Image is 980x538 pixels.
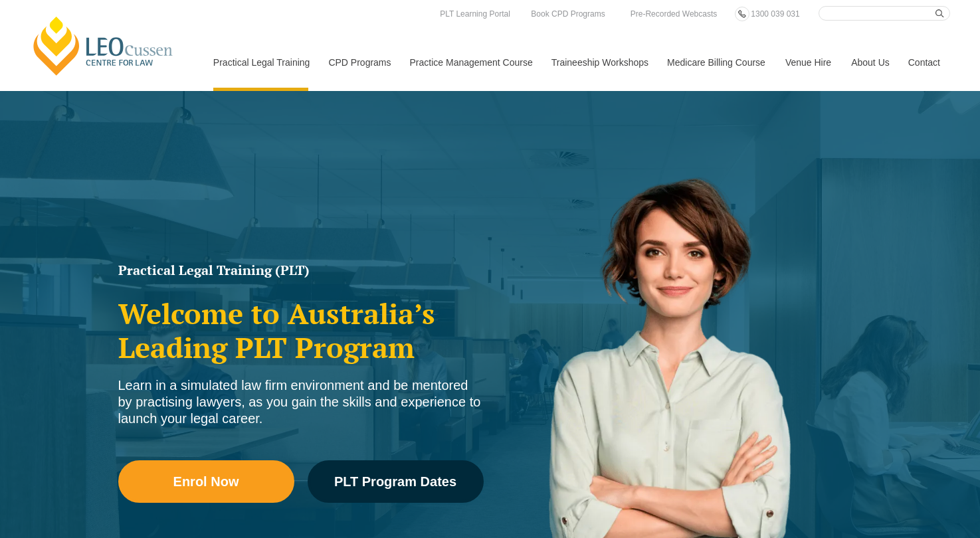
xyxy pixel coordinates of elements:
a: Book CPD Programs [528,7,608,21]
span: Enrol Now [173,475,239,488]
a: About Us [841,34,898,91]
iframe: LiveChat chat widget [891,449,947,505]
a: Practice Management Course [400,34,541,91]
a: PLT Program Dates [308,460,484,503]
h2: Welcome to Australia’s Leading PLT Program [118,297,484,364]
div: Learn in a simulated law firm environment and be mentored by practising lawyers, as you gain the ... [118,377,484,427]
a: [PERSON_NAME] Centre for Law [30,15,177,77]
a: PLT Learning Portal [437,7,514,21]
h1: Practical Legal Training (PLT) [118,264,484,277]
a: Venue Hire [775,34,841,91]
span: 1300 039 031 [751,9,799,19]
a: Pre-Recorded Webcasts [627,7,721,21]
a: Practical Legal Training [203,34,319,91]
a: Contact [898,34,950,91]
a: CPD Programs [318,34,399,91]
span: PLT Program Dates [334,475,456,488]
a: Traineeship Workshops [541,34,657,91]
a: Medicare Billing Course [657,34,775,91]
a: Enrol Now [118,460,294,503]
a: 1300 039 031 [747,7,803,21]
